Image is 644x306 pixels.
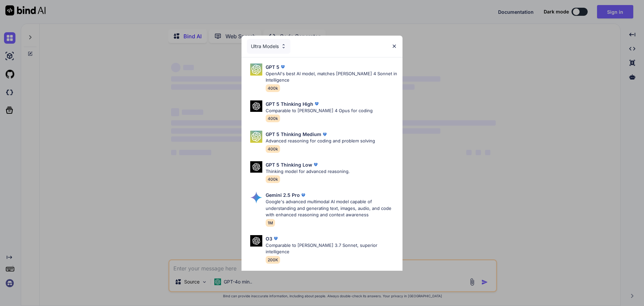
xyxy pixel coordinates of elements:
[312,161,319,168] img: premium
[300,192,307,199] img: premium
[272,235,279,242] img: premium
[313,100,320,107] img: premium
[266,107,373,114] p: Comparable to [PERSON_NAME] 4 Opus for coding
[266,235,272,242] p: O3
[250,131,262,143] img: Pick Models
[250,100,262,112] img: Pick Models
[266,138,375,144] p: Advanced reasoning for coding and problem solving
[247,39,290,54] div: Ultra Models
[266,168,350,175] p: Thinking model for advanced reasoning.
[281,43,286,49] img: Pick Models
[266,63,279,71] p: GPT 5
[266,219,275,227] span: 1M
[250,63,262,76] img: Pick Models
[266,115,280,122] span: 400k
[266,199,397,218] p: Google's advanced multimodal AI model capable of understanding and generating text, images, audio...
[391,43,397,49] img: close
[250,235,262,247] img: Pick Models
[321,131,328,138] img: premium
[279,63,286,70] img: premium
[266,191,300,199] p: Gemini 2.5 Pro
[266,100,313,107] p: GPT 5 Thinking High
[250,191,262,204] img: Pick Models
[266,84,280,92] span: 400k
[266,256,280,264] span: 200K
[250,161,262,173] img: Pick Models
[266,145,280,153] span: 400k
[266,131,321,138] p: GPT 5 Thinking Medium
[266,242,397,255] p: Comparable to [PERSON_NAME] 3.7 Sonnet, superior intelligence
[266,161,312,168] p: GPT 5 Thinking Low
[266,175,280,183] span: 400k
[266,71,397,84] p: OpenAI's best AI model, matches [PERSON_NAME] 4 Sonnet in Intelligence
